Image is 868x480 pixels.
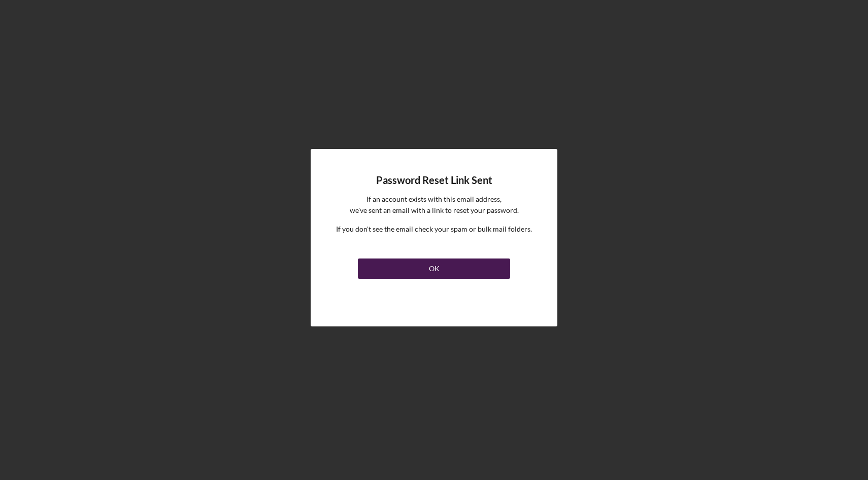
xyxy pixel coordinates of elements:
[358,254,510,279] a: OK
[358,259,510,279] button: OK
[429,259,440,279] div: OK
[376,174,492,186] h4: Password Reset Link Sent
[350,194,519,216] p: If an account exists with this email address, we've sent an email with a link to reset your passw...
[336,224,532,235] p: If you don't see the email check your spam or bulk mail folders.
